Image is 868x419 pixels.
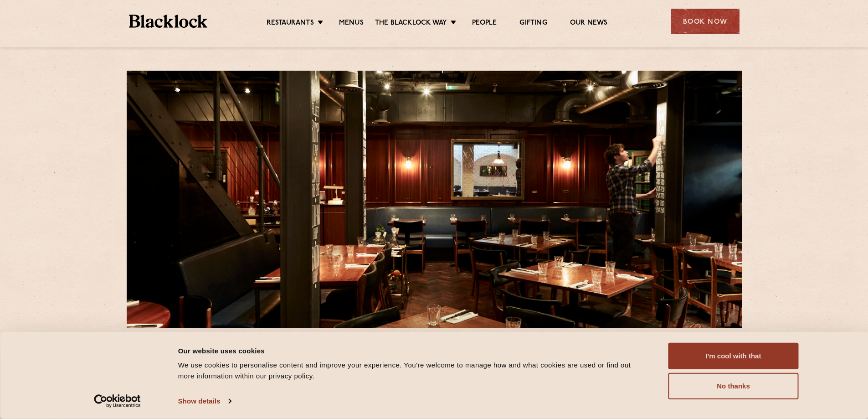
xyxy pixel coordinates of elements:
a: Our News [570,19,608,29]
button: No thanks [668,373,799,399]
div: Book Now [671,9,740,34]
a: Menus [339,19,364,29]
a: Gifting [519,19,547,29]
img: BL_Textured_Logo-footer-cropped.svg [129,15,208,28]
button: I'm cool with that [668,343,799,369]
a: The Blacklock Way [375,19,447,29]
div: We use cookies to personalise content and improve your experience. You're welcome to manage how a... [178,360,648,382]
a: Show details [178,394,231,408]
a: Restaurants [267,19,314,29]
div: Our website uses cookies [178,345,648,356]
a: Usercentrics Cookiebot - opens in a new window [77,394,157,408]
a: People [472,19,497,29]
